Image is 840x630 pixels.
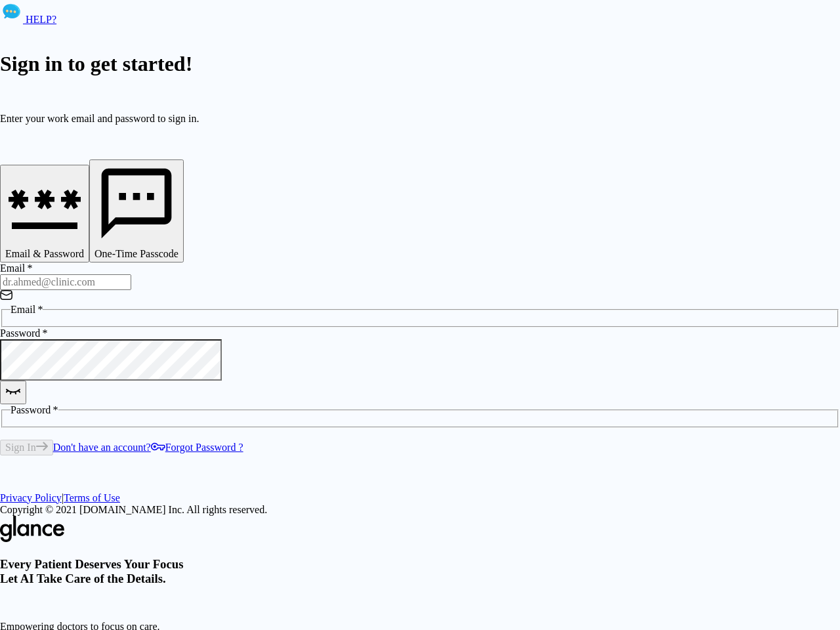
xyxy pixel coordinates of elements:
span: | [62,492,64,503]
span: Password * [10,404,58,415]
a: Terms of Use [64,492,120,503]
span: Email * [10,304,43,315]
a: Forgot Password ? [151,442,243,453]
a: Don't have an account? [53,442,151,453]
button: One-Time Passcode [89,159,184,262]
